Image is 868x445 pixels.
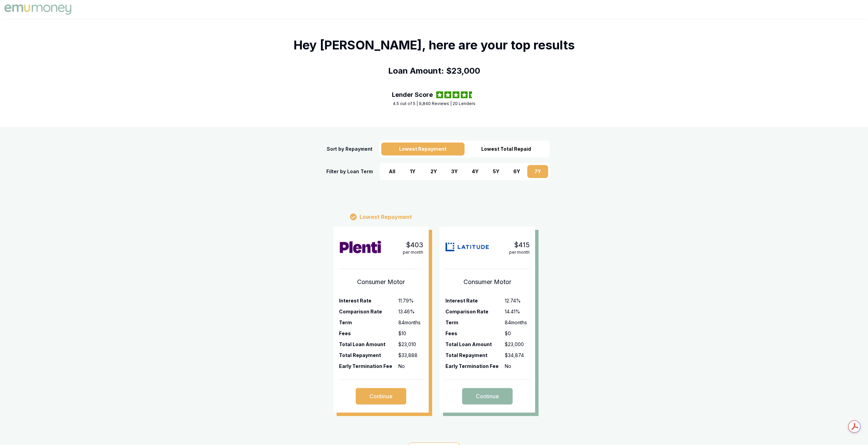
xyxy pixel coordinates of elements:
td: No [504,360,530,371]
div: per month [509,250,530,255]
img: review star [461,91,468,98]
div: Lender Score [392,90,433,100]
p: Lowest Repayment [359,213,412,221]
th: Term [339,317,398,328]
img: Emu Money [3,3,73,16]
img: review star [453,91,459,98]
h1: Consumer Motor [339,277,423,295]
th: Total Repayment [445,350,504,360]
div: per month [403,250,423,255]
div: $403 [406,240,423,250]
div: Lowest Repayment [381,143,465,155]
div: Filter by Loan Term [326,168,373,175]
div: Sort by Repayment [327,146,372,152]
th: Total Loan Amount [445,339,504,350]
td: $33,888 [398,350,423,360]
td: 84 months [504,317,530,328]
th: Comparison Rate [339,306,398,317]
td: $10 [398,328,423,339]
div: 3 Y [444,165,465,178]
th: Early Termination Fee [445,360,504,371]
td: $23,010 [398,339,423,350]
img: review star [444,91,451,98]
img: review star [469,91,476,98]
th: Total Loan Amount [339,339,398,350]
div: 6 Y [506,165,527,178]
div: 1 Y [402,165,423,178]
h1: Consumer Motor [445,277,530,295]
div: 4.5 out of 5 | 9,840 Reviews | 20 Lenders [393,101,475,106]
td: $34,874 [504,350,530,360]
td: 13.46 % [398,306,423,317]
th: Total Repayment [339,350,398,360]
th: Comparison Rate [445,306,504,317]
div: 5 Y [486,165,506,178]
img: latitude [445,240,489,254]
th: Interest Rate [445,295,504,306]
h2: Loan Amount: $23,000 [388,65,480,76]
button: Continue [462,388,513,404]
img: review star [436,91,443,98]
div: $415 [514,240,530,250]
th: Early Termination Fee [339,360,398,371]
th: Term [445,317,504,328]
div: 4 Y [465,165,486,178]
div: 7 Y [527,165,548,178]
th: Interest Rate [339,295,398,306]
div: 2 Y [423,165,444,178]
th: Fees [339,328,398,339]
th: Fees [445,328,504,339]
td: 14.41 % [504,306,530,317]
button: Continue [356,388,406,404]
h1: Hey [PERSON_NAME], here are your top results [294,38,575,52]
td: 11.79 % [398,295,423,306]
td: $23,000 [504,339,530,350]
div: Lowest Total Repaid [465,143,548,155]
td: No [398,360,423,371]
td: 84 months [398,317,423,328]
img: plenti [339,240,382,254]
td: 12.74 % [504,295,530,306]
td: $0 [504,328,530,339]
div: All [382,165,402,178]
